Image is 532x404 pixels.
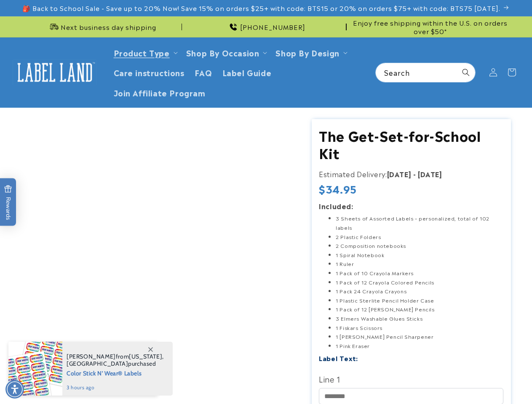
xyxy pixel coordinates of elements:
[336,259,503,268] li: 1 Ruler
[22,4,500,12] span: 🎒 Back to School Sale - Save up to 20% Now! Save 15% on orders $25+ with code: BTS15 or 20% on or...
[336,214,503,232] li: 3 Sheets of Assorted Labels – personalized, total of 102 labels
[5,380,24,399] div: Accessibility Menu
[336,287,503,296] li: 1 Pack 24 Crayola Crayons
[195,67,212,77] span: FAQ
[181,43,271,62] summary: Shop By Occasion
[350,19,511,35] span: Enjoy free shipping within the U.S. on orders over $50*
[109,62,190,82] a: Care instructions
[10,56,100,88] a: Label Land
[413,169,416,179] strong: -
[217,62,277,82] a: Label Guide
[336,296,503,305] li: 1 Plastic Sterlite Pencil Holder Case
[114,67,184,77] span: Care instructions
[350,16,511,37] div: Announcement
[387,169,412,179] strong: [DATE]
[129,353,162,360] span: [US_STATE]
[109,43,181,62] summary: Product Type
[270,43,350,62] summary: Shop By Design
[319,182,357,195] span: $34.95
[240,23,305,31] span: [PHONE_NUMBER]
[109,82,211,102] a: Join Affiliate Program
[114,47,170,58] a: Product Type
[336,305,503,314] li: 1 Pack of 12 [PERSON_NAME] Pencils
[61,23,156,31] span: Next business day shipping
[4,185,12,220] span: Rewards
[275,47,339,58] a: Shop By Design
[336,278,503,287] li: 1 Pack of 12 Crayola Colored Pencils
[336,332,503,341] li: 1 [PERSON_NAME] Pencil Sharpener
[319,127,503,162] h1: The Get-Set-for-School Kit
[319,353,358,363] label: Label Text:
[114,88,206,97] span: Join Affiliate Program
[67,353,116,360] span: [PERSON_NAME]
[319,201,353,211] strong: Included:
[336,232,503,242] li: 2 Plastic Folders
[185,16,346,37] div: Announcement
[336,241,503,250] li: 2 Composition notebooks
[319,168,503,180] p: Estimated Delivery:
[319,372,503,385] label: Line 1
[67,360,128,367] span: [GEOGRAPHIC_DATA]
[186,48,259,57] span: Shop By Occasion
[457,63,475,82] button: Search
[190,62,217,82] a: FAQ
[67,353,164,367] span: from , purchased
[21,16,182,37] div: Announcement
[418,169,442,179] strong: [DATE]
[13,59,97,85] img: Label Land
[336,314,503,323] li: 3 Elmers Washable Glues Sticks
[336,341,503,351] li: 1 Pink Eraser
[336,250,503,260] li: 1 Spiral Notebook
[336,268,503,278] li: 1 Pack of 10 Crayola Markers
[336,323,503,332] li: 1 Fiskars Scissors
[222,67,272,77] span: Label Guide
